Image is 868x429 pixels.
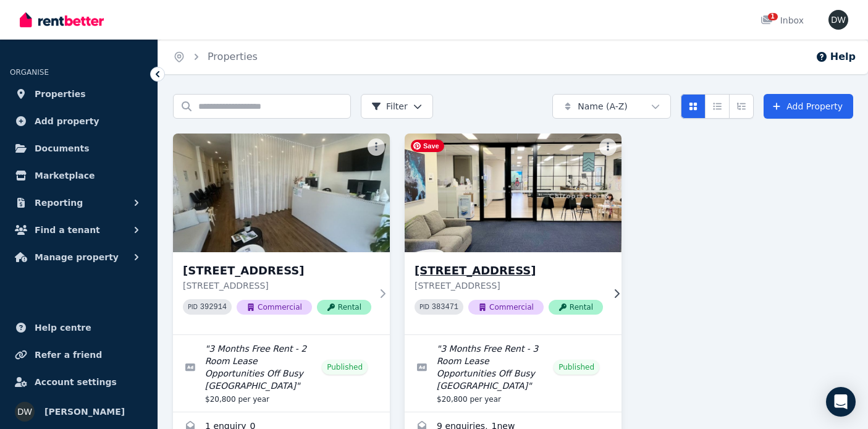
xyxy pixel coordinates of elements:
a: 24-26 Dorset Rd, Croydon[STREET_ADDRESS][STREET_ADDRESS]PID 383471CommercialRental [405,134,622,334]
span: Manage property [35,250,119,265]
span: Find a tenant [35,223,100,237]
span: Properties [35,87,86,101]
button: More options [368,138,385,156]
button: Filter [361,94,433,119]
p: [STREET_ADDRESS] [183,279,371,292]
small: PID [419,304,429,310]
span: Commercial [468,300,544,315]
a: Properties [208,51,258,62]
h3: [STREET_ADDRESS] [415,262,603,279]
span: ORGANISE [10,68,49,77]
div: Open Intercom Messenger [826,387,856,417]
button: Manage property [10,245,148,270]
a: Edit listing: 3 Months Free Rent - 2 Room Lease Opportunities Off Busy High St Doncaster [173,335,390,412]
small: PID [188,304,198,310]
h3: [STREET_ADDRESS] [183,262,371,279]
a: Help centre [10,315,148,340]
img: Dr Munib Waters [828,10,848,30]
img: RentBetter [20,11,104,29]
button: Find a tenant [10,218,148,242]
button: Reporting [10,190,148,215]
a: 19 Village Ave, Doncaster[STREET_ADDRESS][STREET_ADDRESS]PID 392914CommercialRental [173,134,390,334]
p: [STREET_ADDRESS] [415,279,603,292]
span: Rental [549,300,603,315]
span: Reporting [35,195,83,210]
code: 383471 [432,303,458,312]
a: Properties [10,82,148,106]
span: Marketplace [35,168,95,183]
button: Name (A-Z) [552,94,671,119]
span: Commercial [237,300,312,315]
nav: Breadcrumb [158,40,272,74]
span: Filter [371,100,408,113]
img: 24-26 Dorset Rd, Croydon [399,130,627,255]
button: Card view [681,94,706,119]
span: Add property [35,114,99,129]
img: 19 Village Ave, Doncaster [173,134,390,252]
span: Rental [317,300,371,315]
a: Refer a friend [10,342,148,367]
span: Help centre [35,320,91,335]
span: Documents [35,141,90,156]
div: Inbox [761,14,804,27]
code: 392914 [200,303,227,312]
span: [PERSON_NAME] [44,404,125,419]
button: Expanded list view [729,94,754,119]
a: Marketplace [10,163,148,188]
span: Name (A-Z) [578,100,628,113]
span: Refer a friend [35,347,102,362]
a: Add Property [764,94,853,119]
div: View options [681,94,754,119]
span: 1 [768,13,778,20]
span: Account settings [35,375,117,389]
button: Help [815,49,856,64]
a: Add property [10,109,148,134]
a: Documents [10,136,148,161]
span: Save [411,140,444,152]
button: Compact list view [705,94,730,119]
img: Dr Munib Waters [15,402,35,422]
a: Account settings [10,370,148,394]
button: More options [599,138,617,156]
a: Edit listing: 3 Months Free Rent - 3 Room Lease Opportunities Off Busy Maroondah Hwy Croydon [405,335,622,412]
